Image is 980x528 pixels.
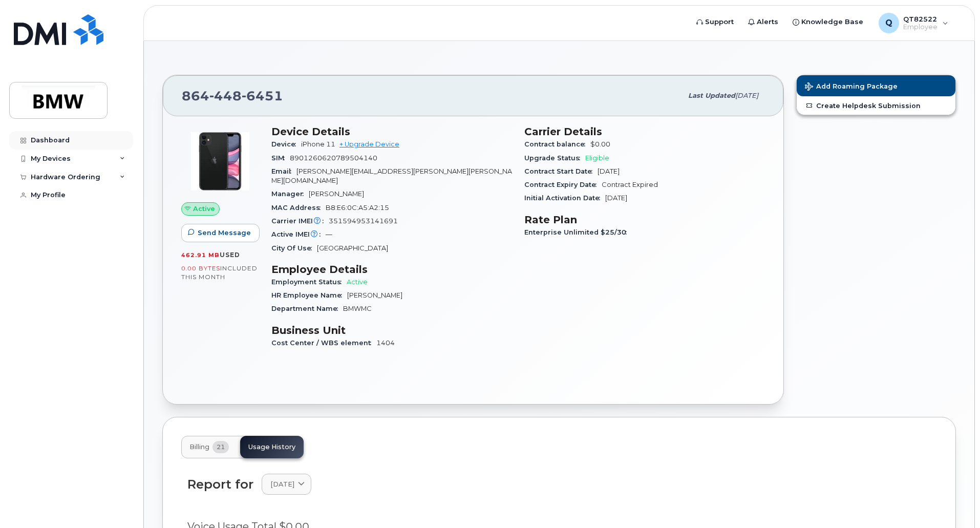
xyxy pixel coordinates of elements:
span: Cost Center / WBS element [271,339,376,347]
img: iPhone_11.jpg [189,131,251,192]
span: Active [347,278,368,286]
span: Last updated [688,92,735,99]
span: Contract Expired [602,181,658,188]
span: Active IMEI [271,230,326,238]
span: Manager [271,190,309,198]
span: Contract Start Date [524,167,598,175]
span: Contract Expiry Date [524,181,602,188]
span: iPhone 11 [301,140,335,148]
h3: Carrier Details [524,125,765,138]
span: 864 [182,88,283,103]
span: 8901260620789504140 [290,154,377,162]
iframe: Messenger Launcher [935,483,972,520]
span: Enterprise Unlimited $25/30 [524,228,632,236]
span: 1404 [376,339,395,347]
span: Contract balance [524,140,590,148]
span: 462.91 MB [181,251,220,259]
span: [DATE] [270,479,294,489]
span: Device [271,140,301,148]
span: Eligible [585,154,609,162]
span: Active [193,204,215,214]
span: Email [271,167,296,175]
span: [PERSON_NAME] [309,190,364,198]
span: MAC Address [271,204,326,212]
span: 6451 [242,88,283,103]
span: — [326,230,332,238]
span: used [220,251,240,259]
span: SIM [271,154,290,162]
span: [DATE] [605,194,627,202]
button: Send Message [181,224,260,242]
span: 21 [212,441,229,453]
a: [DATE] [262,474,311,495]
span: Billing [189,443,209,451]
span: BMWMC [343,305,372,312]
span: 0.00 Bytes [181,265,220,272]
span: [DATE] [735,92,758,99]
span: Carrier IMEI [271,217,329,225]
a: + Upgrade Device [339,140,399,148]
h3: Rate Plan [524,214,765,226]
span: [PERSON_NAME][EMAIL_ADDRESS][PERSON_NAME][PERSON_NAME][DOMAIN_NAME] [271,167,512,184]
span: Add Roaming Package [805,82,898,92]
span: [GEOGRAPHIC_DATA] [317,244,388,252]
div: Report for [187,477,253,491]
h3: Business Unit [271,324,512,336]
span: Upgrade Status [524,154,585,162]
span: Send Message [198,228,251,238]
span: $0.00 [590,140,610,148]
span: Initial Activation Date [524,194,605,202]
span: B8:E6:0C:A5:A2:15 [326,204,389,212]
button: Add Roaming Package [797,75,955,96]
h3: Employee Details [271,263,512,276]
span: Department Name [271,305,343,312]
h3: Device Details [271,125,512,138]
span: [PERSON_NAME] [347,291,402,299]
span: City Of Use [271,244,317,252]
span: Employment Status [271,278,347,286]
span: 448 [209,88,242,103]
span: 351594953141691 [329,217,398,225]
a: Create Helpdesk Submission [797,96,955,115]
span: [DATE] [598,167,620,175]
span: HR Employee Name [271,291,347,299]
